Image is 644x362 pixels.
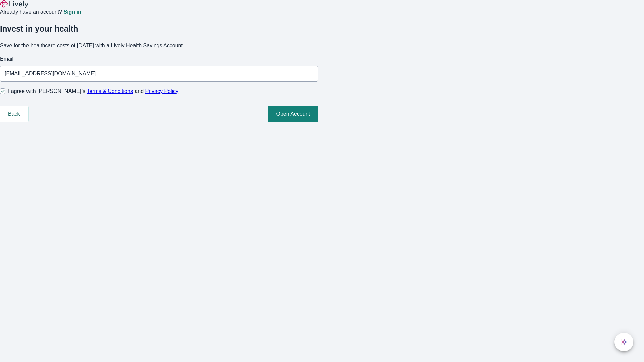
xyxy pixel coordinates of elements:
a: Terms & Conditions [87,88,133,94]
span: I agree with [PERSON_NAME]’s and [8,87,178,95]
a: Privacy Policy [145,88,179,94]
a: Sign in [63,9,81,15]
button: Open Account [268,106,318,122]
svg: Lively AI Assistant [621,339,627,345]
button: chat [614,333,633,351]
